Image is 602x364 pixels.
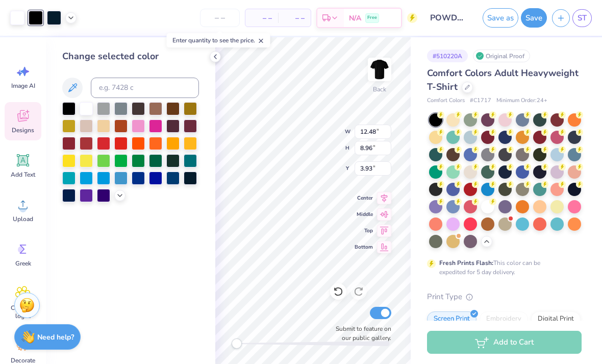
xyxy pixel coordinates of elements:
div: Print Type [427,291,582,303]
div: This color can be expedited for 5 day delivery. [439,258,565,277]
a: ST [572,9,592,27]
img: Back [369,59,390,80]
span: Top [355,227,373,235]
span: Bottom [355,243,373,251]
input: Untitled Design [422,8,472,28]
input: e.g. 7428 c [91,78,199,98]
div: Back [373,85,386,94]
span: ST [578,12,587,24]
div: Accessibility label [232,338,242,349]
div: Original Proof [473,50,530,62]
div: # 510220A [427,50,468,62]
strong: Fresh Prints Flash: [439,259,493,267]
span: Designs [12,126,34,134]
span: – – [284,13,305,23]
span: Center [355,194,373,202]
span: Add Text [11,171,35,179]
input: – – [200,9,240,27]
div: Embroidery [480,311,528,327]
span: Middle [355,210,373,219]
span: Greek [15,259,31,268]
button: Save as [483,8,518,28]
span: Free [367,14,377,21]
div: Enter quantity to see the price. [167,33,270,47]
span: Image AI [11,82,35,90]
div: Digital Print [531,311,581,327]
span: Clipart & logos [6,304,40,320]
span: Comfort Colors Adult Heavyweight T-Shirt [427,67,579,93]
span: N/A [349,13,361,23]
div: Screen Print [427,311,476,327]
span: – – [252,13,272,23]
strong: Need help? [37,332,74,342]
span: # C1717 [470,96,491,105]
label: Submit to feature on our public gallery. [330,324,391,343]
div: Change selected color [62,50,199,63]
span: Upload [13,215,33,223]
button: Save [521,8,547,28]
span: Minimum Order: 24 + [496,96,547,105]
span: Comfort Colors [427,96,465,105]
